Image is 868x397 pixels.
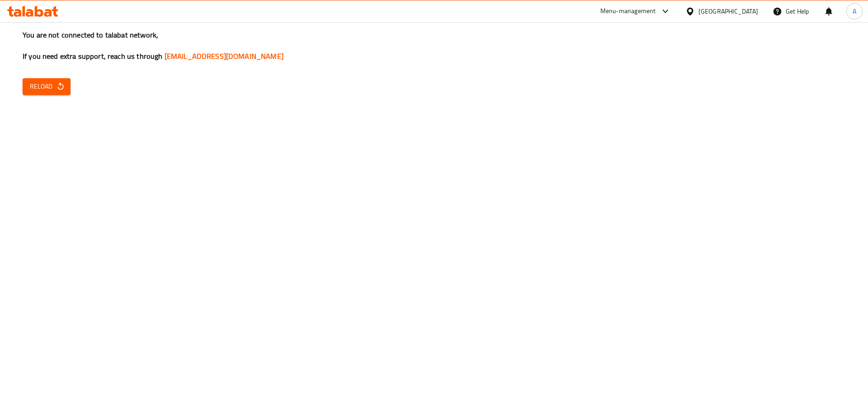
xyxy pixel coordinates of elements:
[600,6,656,17] div: Menu-management
[698,6,758,16] div: [GEOGRAPHIC_DATA]
[30,81,63,92] span: Reload
[23,78,71,95] button: Reload
[165,49,283,63] a: [EMAIL_ADDRESS][DOMAIN_NAME]
[853,6,856,16] span: A
[23,30,845,61] h3: You are not connected to talabat network, If you need extra support, reach us through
